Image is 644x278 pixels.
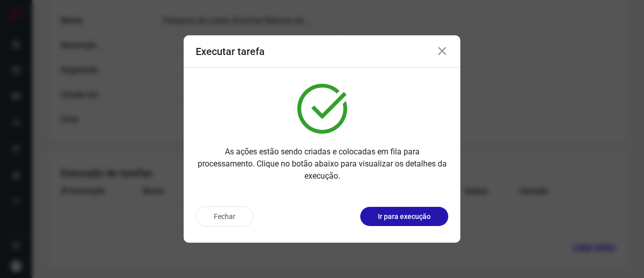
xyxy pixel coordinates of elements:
button: Fechar [196,206,254,227]
p: As ações estão sendo criadas e colocadas em fila para processamento. Clique no botão abaixo para ... [196,146,448,182]
h3: Executar tarefa [196,45,265,58]
p: Ir para execução [378,211,431,222]
img: verified.svg [297,84,347,134]
button: Ir para execução [360,207,448,226]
